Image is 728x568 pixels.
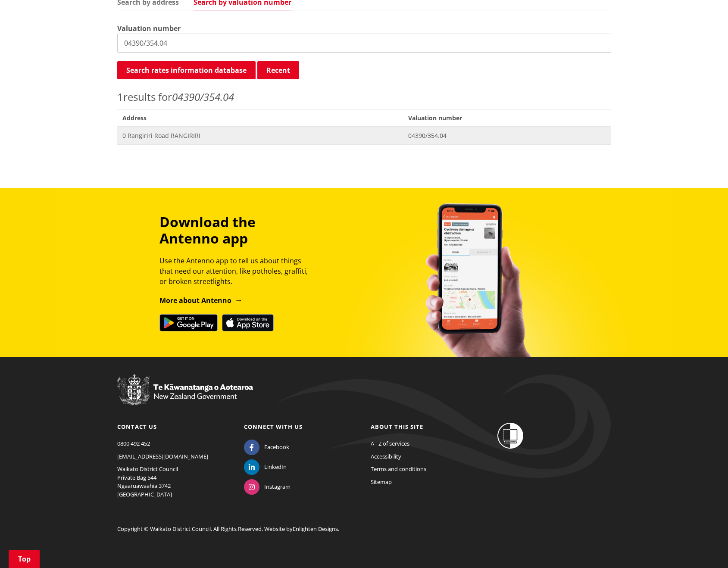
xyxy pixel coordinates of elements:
[371,440,409,447] a: A - Z of services
[371,478,392,486] a: Sitemap
[257,61,299,79] button: Recent
[159,256,316,287] p: Use the Antenno app to tell us about things that need our attention, like potholes, graffiti, or ...
[371,465,426,473] a: Terms and conditions
[264,483,291,491] span: Instagram
[117,34,611,53] input: e.g. 03920/020.01A
[117,465,231,499] p: Waikato District Council Private Bag 544 Ngaaruawaahia 3742 [GEOGRAPHIC_DATA]
[244,483,291,490] a: Instagram
[244,463,287,471] a: LinkedIn
[117,394,253,402] a: New Zealand Government
[117,440,150,447] a: 0800 492 452
[117,90,123,104] span: 1
[117,423,157,431] a: Contact us
[117,453,208,460] a: [EMAIL_ADDRESS][DOMAIN_NAME]
[371,453,401,460] a: Accessibility
[244,443,289,451] a: Facebook
[159,314,218,331] img: Get it on Google Play
[117,127,611,144] a: 0 Rangiriri Road RANGIRIRI 04390/354.04
[117,516,611,534] p: Copyright © Waikato District Council. All Rights Reserved. Website by .
[293,525,338,533] a: Enlighten Designs
[117,23,181,34] label: Valuation number
[117,375,253,406] img: New Zealand Government
[117,89,611,105] p: results for
[117,61,256,79] button: Search rates information database
[9,550,40,568] a: Top
[497,423,523,449] img: Shielded
[371,423,423,431] a: About this site
[172,90,234,104] em: 04390/354.04
[264,443,289,452] span: Facebook
[117,109,403,127] span: Address
[244,423,303,431] a: Connect with us
[122,131,398,140] span: 0 Rangiriri Road RANGIRIRI
[159,214,316,247] h3: Download the Antenno app
[159,296,243,305] a: More about Antenno
[688,532,719,563] iframe: Messenger Launcher
[222,314,274,331] img: Download on the App Store
[408,131,606,140] span: 04390/354.04
[403,109,611,127] span: Valuation number
[264,463,287,471] span: LinkedIn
